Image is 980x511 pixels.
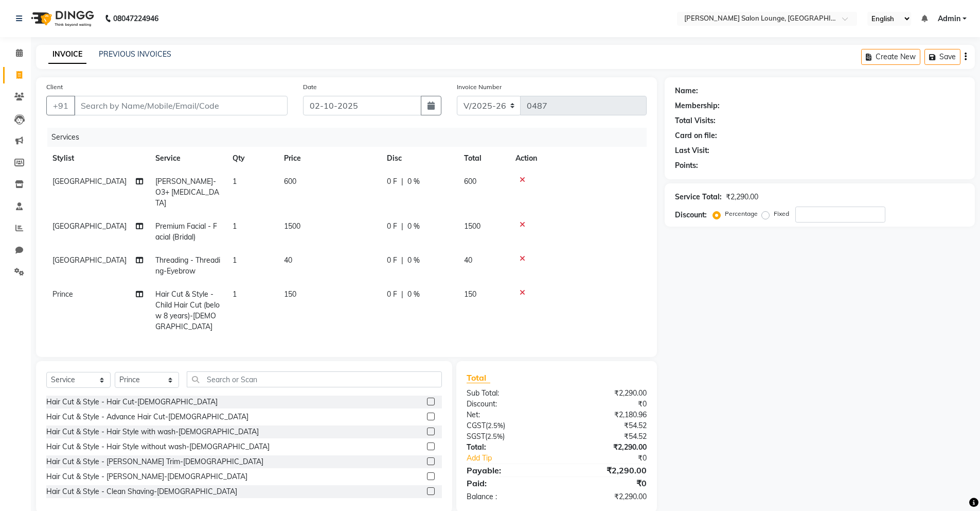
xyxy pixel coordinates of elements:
[459,431,557,442] div: ( )
[387,176,397,187] span: 0 F
[557,442,654,453] div: ₹2,290.00
[557,464,654,476] div: ₹2,290.00
[155,255,220,276] span: Threading - Threading-Eyebrow
[459,477,557,489] div: Paid:
[284,222,300,231] span: 1500
[46,96,75,115] button: +91
[557,420,654,431] div: ₹54.52
[47,128,654,147] div: Services
[284,289,296,299] span: 150
[573,453,654,464] div: ₹0
[459,410,557,420] div: Net:
[226,147,278,170] th: Qty
[675,100,720,111] div: Membership:
[467,421,486,430] span: CGST
[726,192,758,202] div: ₹2,290.00
[381,147,458,170] th: Disc
[46,427,259,437] div: Hair Cut & Style - Hair Style with wash-[DEMOGRAPHIC_DATA]
[401,255,403,266] span: |
[938,13,960,24] span: Admin
[46,147,149,170] th: Stylist
[52,222,127,231] span: [GEOGRAPHIC_DATA]
[407,221,420,232] span: 0 %
[924,49,960,65] button: Save
[52,255,127,265] span: [GEOGRAPHIC_DATA]
[387,289,397,300] span: 0 F
[557,431,654,442] div: ₹54.52
[464,289,476,299] span: 150
[675,192,722,202] div: Service Total:
[557,410,654,420] div: ₹2,180.96
[52,289,73,299] span: Prince
[488,421,503,430] span: 2.5%
[46,471,247,482] div: Hair Cut & Style - [PERSON_NAME]-[DEMOGRAPHIC_DATA]
[675,130,717,141] div: Card on file:
[155,177,219,208] span: [PERSON_NAME]-O3+ [MEDICAL_DATA]
[407,289,420,300] span: 0 %
[464,177,476,186] span: 600
[99,49,171,59] a: PREVIOUS INVOICES
[387,221,397,232] span: 0 F
[457,82,502,92] label: Invoice Number
[401,289,403,300] span: |
[233,255,237,265] span: 1
[233,222,237,231] span: 1
[74,96,288,115] input: Search by Name/Mobile/Email/Code
[46,486,237,497] div: Hair Cut & Style - Clean Shaving-[DEMOGRAPHIC_DATA]
[774,209,789,218] label: Fixed
[675,145,709,156] div: Last Visit:
[284,255,292,265] span: 40
[467,432,485,441] span: SGST
[459,491,557,502] div: Balance :
[459,399,557,410] div: Discount:
[675,86,698,96] div: Name:
[459,442,557,453] div: Total:
[387,255,397,266] span: 0 F
[284,177,296,186] span: 600
[459,420,557,431] div: ( )
[155,222,217,242] span: Premium Facial - Facial (Bridal)
[459,464,557,476] div: Payable:
[233,177,237,186] span: 1
[675,115,716,126] div: Total Visits:
[467,372,490,383] span: Total
[725,209,758,218] label: Percentage
[46,82,63,92] label: Client
[487,432,503,440] span: 2.5%
[113,4,158,33] b: 08047224946
[407,255,420,266] span: 0 %
[303,82,317,92] label: Date
[278,147,381,170] th: Price
[46,412,248,422] div: Hair Cut & Style - Advance Hair Cut-[DEMOGRAPHIC_DATA]
[458,147,509,170] th: Total
[407,176,420,187] span: 0 %
[46,456,263,467] div: Hair Cut & Style - [PERSON_NAME] Trim-[DEMOGRAPHIC_DATA]
[675,160,698,171] div: Points:
[557,477,654,489] div: ₹0
[464,222,480,231] span: 1500
[861,49,920,65] button: Create New
[557,399,654,410] div: ₹0
[459,453,573,464] a: Add Tip
[401,176,403,187] span: |
[675,210,707,220] div: Discount:
[557,388,654,399] div: ₹2,290.00
[464,255,472,265] span: 40
[509,147,647,170] th: Action
[401,221,403,232] span: |
[46,397,218,407] div: Hair Cut & Style - Hair Cut-[DEMOGRAPHIC_DATA]
[557,491,654,502] div: ₹2,290.00
[459,388,557,399] div: Sub Total:
[187,371,442,387] input: Search or Scan
[233,289,237,299] span: 1
[155,289,220,331] span: Hair Cut & Style - Child Hair Cut (below 8 years)-[DEMOGRAPHIC_DATA]
[46,441,270,452] div: Hair Cut & Style - Hair Style without wash-[DEMOGRAPHIC_DATA]
[52,177,127,186] span: [GEOGRAPHIC_DATA]
[149,147,226,170] th: Service
[26,4,97,33] img: logo
[48,45,86,64] a: INVOICE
